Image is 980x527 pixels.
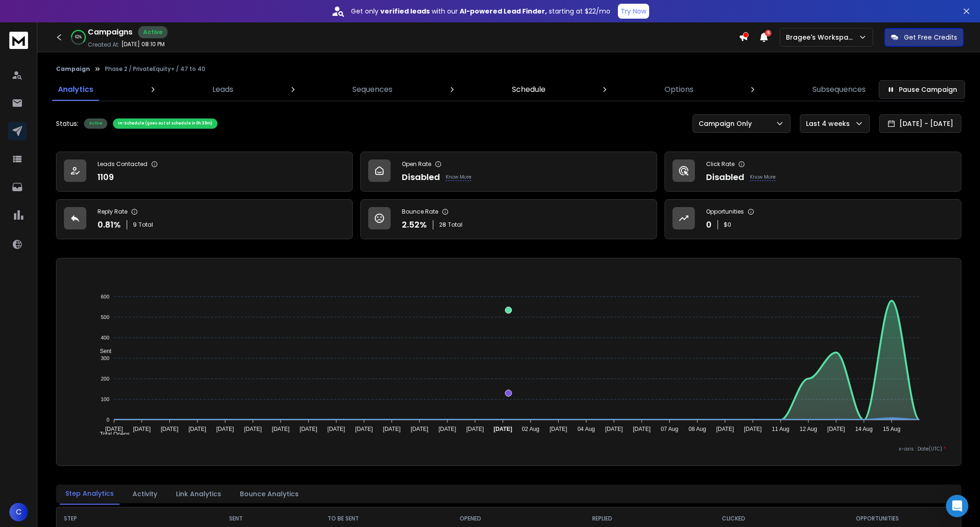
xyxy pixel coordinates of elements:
[855,426,873,432] tspan: 14 Aug
[121,41,165,48] p: [DATE] 08:10 PM
[800,426,817,432] tspan: 12 Aug
[101,314,109,320] tspan: 500
[212,84,233,95] p: Leads
[58,84,93,95] p: Analytics
[105,426,123,432] tspan: [DATE]
[446,173,471,181] p: Know More
[88,27,133,38] h1: Campaigns
[494,426,512,432] tspan: [DATE]
[665,152,961,192] a: Click RateDisabledKnow More
[618,4,649,19] button: Try Now
[272,426,290,432] tspan: [DATE]
[352,84,392,95] p: Sequences
[402,218,427,231] p: 2.52 %
[716,426,734,432] tspan: [DATE]
[786,33,858,42] p: Bragee's Workspace
[133,221,137,229] span: 9
[56,152,353,192] a: Leads Contacted1109
[765,30,771,36] span: 6
[883,426,900,432] tspan: 15 Aug
[578,426,595,432] tspan: 04 Aug
[411,426,428,432] tspan: [DATE]
[661,426,678,432] tspan: 07 Aug
[351,7,610,16] p: Get only with our starting at $22/mo
[138,26,168,38] div: Active
[904,33,957,42] p: Get Free Credits
[550,426,567,432] tspan: [DATE]
[512,84,546,95] p: Schedule
[234,484,304,504] button: Bounce Analytics
[56,199,353,239] a: Reply Rate0.81%9Total
[380,7,430,16] strong: verified leads
[633,426,651,432] tspan: [DATE]
[170,484,227,504] button: Link Analytics
[744,426,762,432] tspan: [DATE]
[107,417,110,423] tspan: 0
[665,199,961,239] a: Opportunities0$0
[217,426,234,432] tspan: [DATE]
[84,118,107,129] div: Active
[706,171,744,184] p: Disabled
[101,335,109,340] tspan: 400
[56,119,78,128] p: Status:
[460,7,547,16] strong: AI-powered Lead Finder,
[724,221,731,229] p: $ 0
[879,114,961,133] button: [DATE] - [DATE]
[605,426,623,432] tspan: [DATE]
[360,199,657,239] a: Bounce Rate2.52%28Total
[101,294,109,299] tspan: 600
[946,495,968,517] div: Open Intercom Messenger
[127,484,163,504] button: Activity
[98,171,114,184] p: 1109
[101,355,109,361] tspan: 300
[807,78,871,101] a: Subsequences
[98,160,147,168] p: Leads Contacted
[75,35,82,40] p: 62 %
[383,426,401,432] tspan: [DATE]
[467,426,484,432] tspan: [DATE]
[133,426,151,432] tspan: [DATE]
[101,396,109,402] tspan: 100
[448,221,462,229] span: Total
[93,431,130,437] span: Total Opens
[827,426,845,432] tspan: [DATE]
[71,445,946,452] p: x-axis : Date(UTC)
[506,78,551,101] a: Schedule
[659,78,699,101] a: Options
[772,426,789,432] tspan: 11 Aug
[52,78,99,101] a: Analytics
[706,160,735,168] p: Click Rate
[439,426,456,432] tspan: [DATE]
[93,348,112,354] span: Sent
[60,483,119,505] button: Step Analytics
[139,221,153,229] span: Total
[88,41,119,49] p: Created At:
[402,171,440,184] p: Disabled
[750,173,776,181] p: Know More
[9,503,28,521] button: C
[884,28,964,47] button: Get Free Credits
[98,208,127,215] p: Reply Rate
[328,426,345,432] tspan: [DATE]
[665,84,693,95] p: Options
[9,32,28,49] img: logo
[879,80,965,99] button: Pause Campaign
[207,78,239,101] a: Leads
[689,426,706,432] tspan: 08 Aug
[300,426,317,432] tspan: [DATE]
[56,65,90,73] button: Campaign
[113,118,217,129] div: In-Schedule (goes out of schedule in 0h 39m)
[244,426,262,432] tspan: [DATE]
[360,152,657,192] a: Open RateDisabledKnow More
[706,208,744,215] p: Opportunities
[161,426,179,432] tspan: [DATE]
[812,84,866,95] p: Subsequences
[621,7,646,16] p: Try Now
[706,218,712,231] p: 0
[98,218,121,231] p: 0.81 %
[402,208,438,215] p: Bounce Rate
[439,221,446,229] span: 28
[402,160,431,168] p: Open Rate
